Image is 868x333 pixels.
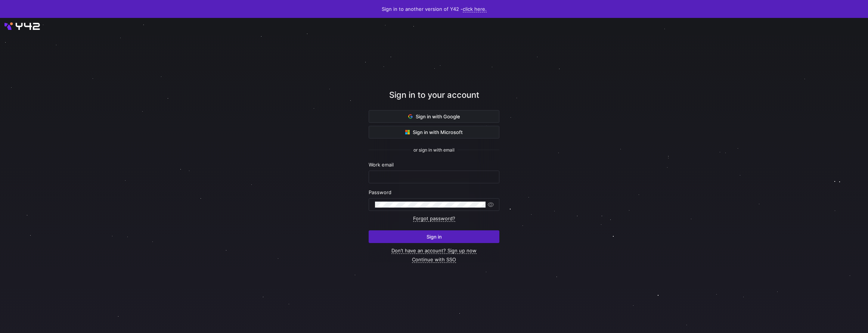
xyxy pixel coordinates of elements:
[391,248,477,254] a: Don’t have an account? Sign up now
[408,113,460,119] span: Sign in with Google
[427,234,442,240] span: Sign in
[412,256,456,263] a: Continue with SSO
[369,126,499,139] button: Sign in with Microsoft
[405,129,463,135] span: Sign in with Microsoft
[369,162,394,168] span: Work email
[369,189,391,195] span: Password
[369,230,499,243] button: Sign in
[369,89,499,110] div: Sign in to your account
[463,6,487,12] a: click here.
[369,110,499,123] button: Sign in with Google
[413,215,455,222] a: Forgot password?
[413,147,455,153] span: or sign in with email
